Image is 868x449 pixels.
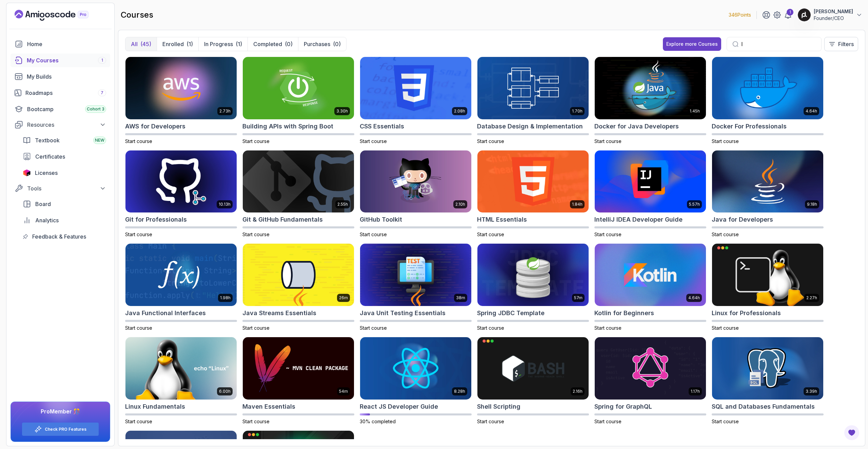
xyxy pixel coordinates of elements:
img: Database Design & Implementation card [477,57,589,119]
img: Shell Scripting card [477,337,589,400]
img: Kotlin for Beginners card [595,244,706,306]
button: Purchases(0) [298,37,346,51]
a: textbook [19,134,110,147]
p: Enrolled [162,40,184,48]
img: CSS Essentials card [360,57,471,119]
img: React JS Developer Guide card [360,337,471,400]
a: Landing page [15,10,104,21]
span: Start course [712,325,739,331]
img: Java for Developers card [712,150,823,213]
a: roadmaps [11,86,110,100]
button: user profile image[PERSON_NAME]Founder/CEO [797,8,863,22]
img: AWS for Developers card [125,57,237,119]
span: Board [35,200,51,208]
span: Start course [242,231,270,237]
img: GitHub Toolkit card [360,150,471,213]
p: 346 Points [729,12,751,18]
h2: Git for Professionals [125,215,187,224]
img: SQL and Databases Fundamentals card [712,337,823,400]
a: Explore more Courses [663,37,721,51]
p: 38m [456,295,465,301]
p: 1.84h [572,202,583,207]
p: Completed [253,40,282,48]
span: 30% completed [360,419,396,424]
img: IntelliJ IDEA Developer Guide card [595,150,706,213]
p: [PERSON_NAME] [814,8,853,15]
div: 1 [787,9,793,16]
span: Licenses [35,169,58,177]
img: Linux for Professionals card [712,244,823,306]
p: 2.73h [219,108,231,114]
span: Start course [125,138,152,144]
img: Linux Fundamentals card [125,337,237,400]
p: 2.08h [454,108,465,114]
p: 3.30h [336,108,348,114]
button: Tools [11,182,110,195]
span: 1 [101,58,103,63]
p: Purchases [304,40,330,48]
span: Start course [125,231,152,237]
div: (0) [333,40,341,48]
h2: Java Functional Interfaces [125,308,206,318]
p: 1.45h [690,108,700,114]
p: Filters [838,40,854,48]
h2: Java Streams Essentials [242,308,316,318]
img: Git for Professionals card [125,150,237,213]
p: 4.64h [806,108,817,114]
h2: Database Design & Implementation [477,122,583,131]
h2: GitHub Toolkit [360,215,402,224]
h2: React JS Developer Guide [360,402,438,411]
span: Start course [594,231,622,237]
a: licenses [19,166,110,180]
h2: Docker For Professionals [712,122,787,131]
a: feedback [19,230,110,243]
h2: Shell Scripting [477,402,520,411]
a: builds [11,70,110,83]
span: Start course [242,325,270,331]
p: 2.10h [455,202,465,207]
h2: courses [121,9,153,20]
p: 54m [339,389,348,394]
span: Certificates [35,152,65,161]
span: Start course [477,138,504,144]
button: Completed(0) [248,37,298,51]
span: 7 [101,90,103,96]
img: Java Unit Testing Essentials card [360,244,471,306]
div: Tools [27,184,106,192]
button: All(45) [125,37,157,51]
h2: IntelliJ IDEA Developer Guide [594,215,683,224]
span: Feedback & Features [32,232,86,241]
a: certificates [19,150,110,163]
p: 57m [574,295,583,301]
h2: HTML Essentials [477,215,527,224]
span: Start course [712,419,739,424]
span: Cohort 3 [87,106,104,112]
p: 10.13h [219,202,231,207]
p: Founder/CEO [814,15,853,22]
h2: Docker for Java Developers [594,122,679,131]
span: Start course [594,419,622,424]
div: My Builds [27,73,106,81]
span: Start course [477,419,504,424]
h2: Maven Essentials [242,402,295,411]
h2: Linux for Professionals [712,308,781,318]
p: 8.28h [454,389,465,394]
img: Building APIs with Spring Boot card [243,57,354,119]
span: NEW [95,138,104,143]
h2: Linux Fundamentals [125,402,185,411]
span: Start course [125,419,152,424]
span: Start course [360,231,387,237]
button: Enrolled(1) [157,37,198,51]
span: Start course [477,231,504,237]
div: (45) [140,40,151,48]
div: Explore more Courses [666,41,718,47]
div: (1) [186,40,193,48]
span: Start course [242,138,270,144]
div: Resources [27,121,106,129]
p: 3.39h [806,389,817,394]
img: jetbrains icon [23,169,31,176]
a: bootcamp [11,102,110,116]
h2: Java Unit Testing Essentials [360,308,446,318]
a: home [11,37,110,51]
img: Docker For Professionals card [712,57,823,119]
